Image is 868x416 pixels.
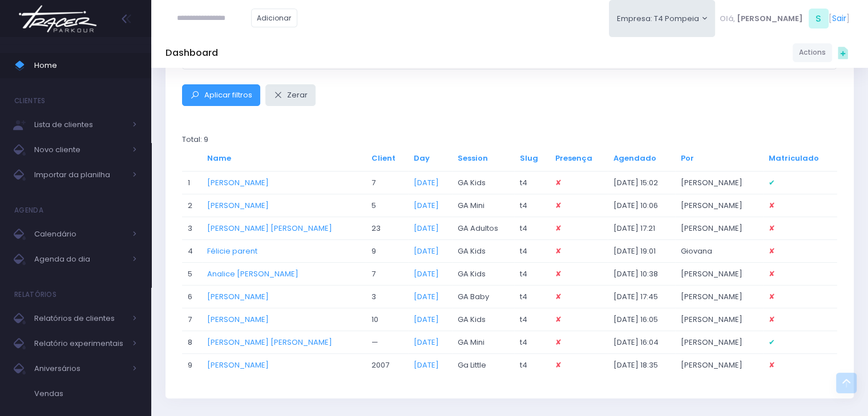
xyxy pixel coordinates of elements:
a: [DATE] [414,360,439,370]
td: [PERSON_NAME] [675,263,763,286]
td: t4 [514,240,550,263]
a: [PERSON_NAME] [207,314,269,325]
a: [DATE] [414,177,439,188]
span: Calendário [34,227,126,242]
a: [DATE] [414,291,439,302]
span: Vendas [34,386,137,401]
td: GA Mini [452,331,514,354]
td: Giovana [675,240,763,263]
span: ✘ [555,337,562,348]
td: GA Kids [452,172,514,194]
td: [PERSON_NAME] [675,172,763,194]
span: ✘ [769,314,775,325]
span: ✘ [769,200,775,211]
h5: Dashboard [165,47,218,59]
a: Félicie parent [207,246,257,256]
td: t4 [514,308,550,331]
td: [DATE] 10:06 [608,194,676,217]
td: [PERSON_NAME] [675,194,763,217]
td: 6 [182,286,201,308]
span: ✘ [555,360,562,370]
a: [PERSON_NAME] [207,360,269,370]
span: ✔ [769,177,775,188]
span: S [809,9,829,28]
td: 5 [366,194,408,217]
td: [DATE] 17:45 [608,286,676,308]
td: 2 [182,194,201,217]
td: [DATE] 16:05 [608,308,676,331]
td: 23 [366,217,408,240]
td: GA Kids [452,263,514,286]
a: [DATE] [414,268,439,279]
td: [DATE] 17:21 [608,217,676,240]
span: ✘ [769,246,775,256]
td: [DATE] 15:02 [608,172,676,194]
td: GA Kids [452,240,514,263]
span: ✘ [555,223,562,234]
a: Slug [520,153,538,164]
a: Presença [555,153,592,164]
td: GA Baby [452,286,514,308]
a: Por [681,153,694,164]
td: t4 [514,331,550,354]
td: 2007 [366,354,408,377]
td: t4 [514,194,550,217]
a: [PERSON_NAME] [207,177,269,188]
a: [PERSON_NAME] [207,291,269,302]
a: Actions [793,43,832,62]
td: GA Adultos [452,217,514,240]
span: ✘ [555,200,562,211]
a: [DATE] [414,223,439,234]
td: [PERSON_NAME] [675,217,763,240]
a: [DATE] [414,314,439,325]
td: Ga Little [452,354,514,377]
td: t4 [514,172,550,194]
td: — [366,331,408,354]
td: 3 [366,286,408,308]
span: Relatório experimentais [34,336,126,351]
a: [PERSON_NAME] [PERSON_NAME] [207,337,332,348]
span: Aplicar filtros [204,89,252,100]
span: ✘ [555,314,562,325]
td: [DATE] 18:35 [608,354,676,377]
span: ✘ [555,246,562,256]
h4: Relatórios [14,283,56,306]
div: [ ] [715,6,854,31]
td: [PERSON_NAME] [675,308,763,331]
a: [PERSON_NAME] [207,200,269,211]
span: ✔ [769,337,775,348]
span: Olá, [720,13,735,25]
a: Matriculado [769,153,819,164]
td: GA Kids [452,308,514,331]
td: [DATE] 19:01 [608,240,676,263]
a: Day [414,153,430,164]
a: Name [207,153,231,164]
td: 5 [182,263,201,286]
span: ✘ [555,268,562,279]
td: t4 [514,354,550,377]
td: t4 [514,263,550,286]
span: Lista de clientes [34,117,126,132]
span: ✘ [769,268,775,279]
a: [DATE] [414,200,439,211]
span: ✘ [555,291,562,302]
a: Agendado [613,153,656,164]
h4: Agenda [14,199,43,222]
td: 9 [182,354,201,377]
span: Novo cliente [34,142,126,157]
span: Agenda do dia [34,252,126,267]
span: [PERSON_NAME] [737,13,803,25]
h4: Clientes [14,89,45,112]
td: t4 [514,286,550,308]
span: ✘ [555,177,562,188]
span: ✘ [769,291,775,302]
a: [PERSON_NAME] [PERSON_NAME] [207,223,332,234]
a: [DATE] [414,246,439,256]
a: Adicionar [251,9,298,27]
a: Analice [PERSON_NAME] [207,268,298,279]
span: Aniversários [34,361,126,376]
span: Zerar [287,89,308,100]
td: 4 [182,240,201,263]
span: Relatórios de clientes [34,311,126,326]
td: [PERSON_NAME] [675,286,763,308]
